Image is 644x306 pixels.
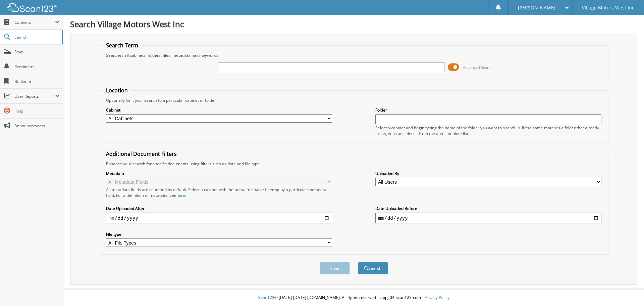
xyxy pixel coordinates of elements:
button: Clear [320,262,350,274]
a: here [176,192,185,198]
label: Folder [375,107,601,113]
span: Scan123 [258,295,274,300]
input: end [375,213,601,223]
h1: Search Village Motors West Inc [70,18,637,30]
legend: Search Term [103,42,142,49]
span: User Reports [14,93,55,99]
img: scan123-logo-white.svg [7,3,57,12]
span: Help [14,108,60,114]
label: File type [106,231,332,237]
div: Searches all cabinets, folders, files, metadata, and keywords [103,52,605,58]
div: All metadata fields are searched by default. Select a cabinet with metadata to enable filtering b... [106,187,332,198]
iframe: Chat Widget [610,274,644,306]
span: Reminders [14,64,60,70]
span: Advanced Search [463,65,493,70]
a: Privacy Policy [424,295,449,300]
span: Scan [14,49,60,55]
label: Metadata [106,171,332,176]
label: Date Uploaded After [106,206,332,211]
span: Village Motors West Inc [582,6,634,10]
div: Select a cabinet and begin typing the name of the folder you want to search in. If the name match... [375,125,601,136]
div: © [DATE]-[DATE] [DOMAIN_NAME]. All rights reserved | appg04-scan123-com | [63,290,644,306]
label: Uploaded By [375,171,601,176]
label: Cabinet [106,107,332,113]
div: Enhance your search for specific documents using filters such as date and file type. [103,161,605,167]
input: start [106,213,332,223]
span: Bookmarks [14,79,60,84]
span: Cabinets [14,19,55,25]
div: Optionally limit your search to a particular cabinet or folder [103,97,605,103]
legend: Additional Document Filters [103,150,180,158]
button: Search [358,262,388,274]
legend: Location [103,87,131,94]
span: [PERSON_NAME] [518,6,555,10]
span: Search [14,34,59,40]
label: Date Uploaded Before [375,206,601,211]
span: Announcements [14,123,60,129]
